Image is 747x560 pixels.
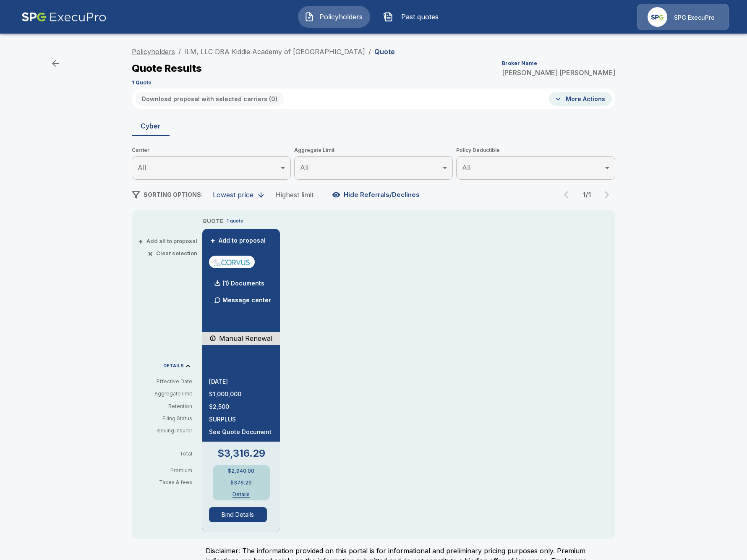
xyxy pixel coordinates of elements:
p: Quote [374,48,395,55]
p: 1 Quote [132,80,151,85]
button: More Actions [549,92,612,106]
p: Aggregate limit [138,390,192,398]
span: + [138,238,143,244]
p: QUOTE [202,217,223,225]
a: ILM, LLC DBA Kiddie Academy of [GEOGRAPHIC_DATA] [184,47,365,56]
p: Quote Results [132,63,202,73]
span: Past quotes [397,12,443,22]
div: This quote will need to be requested to be bound [202,332,280,345]
span: Carrier [132,146,291,154]
p: Broker Name [502,61,537,66]
p: SPG ExecuPro [674,13,715,22]
button: +Add to proposal [209,236,268,245]
button: +Add all to proposal [140,238,197,244]
p: Taxes & fees [138,480,199,485]
img: corvuscybersurplus [212,256,251,268]
p: Retention [138,403,192,410]
button: Hide Referrals/Declines [330,187,423,203]
span: All [300,163,308,172]
p: Message center [222,296,271,304]
button: Policyholders IconPolicyholders [298,6,370,28]
div: Lowest price [213,191,253,199]
span: × [148,251,153,256]
p: $376.29 [230,480,252,485]
p: [DATE] [209,379,273,385]
li: / [178,47,181,57]
span: + [210,238,215,243]
span: Policyholders [318,12,364,22]
button: Bind Details [209,507,267,522]
p: Effective Date [138,378,192,385]
span: SORTING OPTIONS: [144,191,203,198]
div: Highest limit [275,191,313,199]
span: Policy Deductible [456,146,615,154]
button: Past quotes IconPast quotes [377,6,449,28]
li: / [368,47,371,57]
p: $2,500 [209,404,273,410]
span: Aggregate Limit [294,146,453,154]
p: SURPLUS [209,416,273,422]
p: Manual Renewal [219,333,272,343]
p: Issuing Insurer [138,427,192,434]
button: ×Clear selection [149,251,197,256]
img: Past quotes Icon [383,12,393,22]
span: All [138,163,146,172]
button: Download proposal with selected carriers (0) [135,92,284,106]
p: $1,000,000 [209,391,273,397]
p: Filing Status [138,415,192,422]
nav: breadcrumb [132,47,395,57]
p: [PERSON_NAME] [PERSON_NAME] [502,69,615,76]
img: Agency Icon [648,7,667,27]
p: See Quote Document [209,429,273,435]
p: $2,940.00 [228,468,254,474]
p: Total [138,451,199,456]
span: Bind Details [209,507,273,522]
p: 1 quote [227,217,243,225]
a: Agency IconSPG ExecuPro [637,4,729,30]
p: DETAILS [163,364,184,368]
p: (1) Documents [222,280,264,286]
p: 1 / 1 [578,191,595,198]
button: Details [225,492,258,497]
img: Policyholders Icon [304,12,314,22]
p: $3,316.29 [217,448,265,458]
a: Policyholders [132,47,175,56]
p: Premium [138,468,199,473]
img: AA Logo [21,4,107,30]
button: Cyber [132,116,170,136]
span: All [462,163,470,172]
